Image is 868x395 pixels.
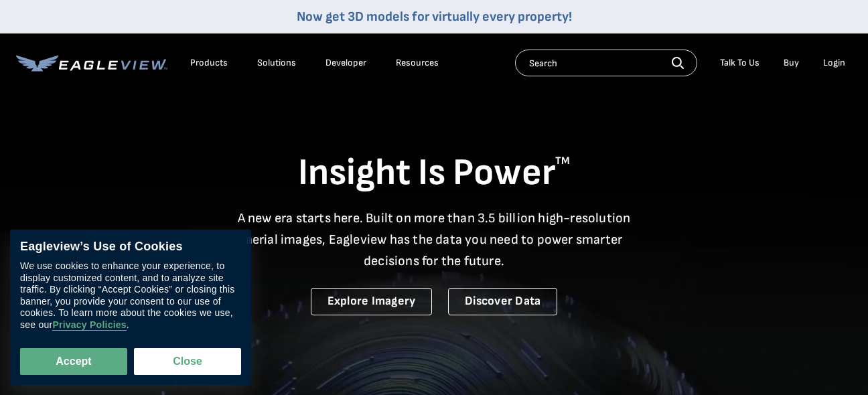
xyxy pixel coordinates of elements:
[720,57,759,69] div: Talk To Us
[396,57,439,69] div: Resources
[257,57,296,69] div: Solutions
[52,320,126,331] a: Privacy Policies
[190,57,228,69] div: Products
[555,155,570,167] sup: TM
[823,57,845,69] div: Login
[20,261,241,331] div: We use cookies to enhance your experience, to display customized content, and to analyze site tra...
[311,288,433,315] a: Explore Imagery
[297,9,572,25] a: Now get 3D models for virtually every property!
[16,150,852,197] h1: Insight Is Power
[448,288,557,315] a: Discover Data
[515,50,697,76] input: Search
[325,57,366,69] a: Developer
[20,240,241,254] div: Eagleview’s Use of Cookies
[20,348,127,375] button: Accept
[784,57,799,69] a: Buy
[229,208,639,272] p: A new era starts here. Built on more than 3.5 billion high-resolution aerial images, Eagleview ha...
[134,348,241,375] button: Close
